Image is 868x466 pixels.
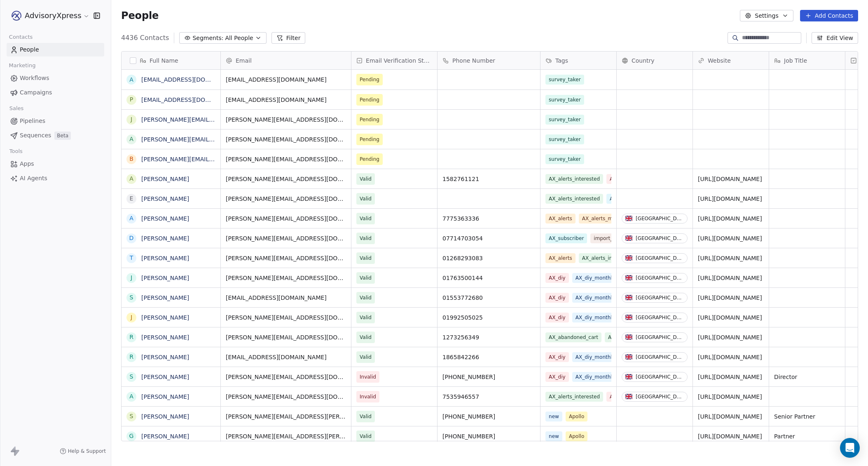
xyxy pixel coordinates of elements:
[226,175,346,183] span: [PERSON_NAME][EMAIL_ADDRESS][DOMAIN_NAME]
[636,275,684,281] div: [GEOGRAPHIC_DATA]
[545,233,587,243] span: AX_subscriber
[545,75,584,85] span: survey_taker
[141,413,189,420] a: [PERSON_NAME]
[54,132,71,140] span: Beta
[636,334,684,340] div: [GEOGRAPHIC_DATA]
[566,412,587,421] span: Apollo
[129,174,133,183] div: A
[360,353,372,361] span: Valid
[129,353,133,361] div: R
[572,352,618,362] span: AX_diy_monthly
[129,333,133,341] div: R
[129,234,134,242] div: D
[5,59,39,72] span: Marketing
[545,412,562,421] span: new
[130,293,133,302] div: S
[708,56,731,65] span: Website
[605,332,662,342] span: AX_alerts_interested
[698,433,762,440] a: [URL][DOMAIN_NAME]
[271,32,306,44] button: Filter
[800,10,858,21] button: Add Contacts
[226,353,346,361] span: [EMAIL_ADDRESS][DOMAIN_NAME]
[812,32,858,44] button: Edit View
[130,95,133,104] div: p
[122,52,220,69] div: Full Name
[7,86,104,99] a: Campaigns
[226,155,346,163] span: [PERSON_NAME][EMAIL_ADDRESS][DOMAIN_NAME]
[20,45,39,54] span: People
[442,254,535,262] span: 01268293083
[351,52,437,69] div: Email Verification Status
[226,432,346,440] span: [PERSON_NAME][EMAIL_ADDRESS][PERSON_NAME][DOMAIN_NAME]
[572,372,618,382] span: AX_diy_monthly
[10,9,88,23] button: AdvisoryXpress
[698,215,762,222] a: [URL][DOMAIN_NAME]
[20,174,47,183] span: AI Agents
[20,160,34,168] span: Apps
[442,274,535,282] span: 01763500144
[129,75,133,84] div: a
[572,293,618,303] span: AX_diy_monthly
[226,254,346,262] span: [PERSON_NAME][EMAIL_ADDRESS][DOMAIN_NAME]
[226,234,346,242] span: [PERSON_NAME][EMAIL_ADDRESS][DOMAIN_NAME]
[141,393,189,400] a: [PERSON_NAME]
[141,215,189,222] a: [PERSON_NAME]
[131,313,132,322] div: J
[740,10,793,21] button: Settings
[636,216,684,221] div: [GEOGRAPHIC_DATA]
[698,413,762,420] a: [URL][DOMAIN_NAME]
[7,129,104,142] a: SequencesBeta
[698,176,762,182] a: [URL][DOMAIN_NAME]
[545,273,569,283] span: AX_diy
[545,214,576,224] span: AX_alerts
[693,52,769,69] div: Website
[7,114,104,128] a: Pipelines
[590,233,647,243] span: import_K_20250513
[442,353,535,361] span: 1865842266
[698,275,762,281] a: [URL][DOMAIN_NAME]
[545,95,584,105] span: survey_taker
[636,235,684,241] div: [GEOGRAPHIC_DATA]
[840,438,860,458] div: Open Intercom Messenger
[360,214,372,223] span: Valid
[121,33,169,43] span: 4436 Contacts
[698,314,762,321] a: [URL][DOMAIN_NAME]
[774,432,840,440] span: Partner
[636,394,684,400] div: [GEOGRAPHIC_DATA]
[141,255,189,261] a: [PERSON_NAME]
[566,431,587,441] span: Apollo
[5,31,36,43] span: Contacts
[141,235,189,242] a: [PERSON_NAME]
[131,273,132,282] div: J
[141,195,189,202] a: [PERSON_NAME]
[698,334,762,341] a: [URL][DOMAIN_NAME]
[545,313,569,322] span: AX_diy
[20,88,52,97] span: Campaigns
[129,392,133,401] div: A
[226,115,346,124] span: [PERSON_NAME][EMAIL_ADDRESS][DOMAIN_NAME]
[545,372,569,382] span: AX_diy
[7,157,104,171] a: Apps
[122,70,221,442] div: grid
[7,71,104,85] a: Workflows
[442,234,535,242] span: 07714703054
[540,52,616,69] div: Tags
[442,313,535,322] span: 01992505025
[769,52,845,69] div: Job Title
[698,255,762,261] a: [URL][DOMAIN_NAME]
[360,432,372,440] span: Valid
[360,175,372,183] span: Valid
[698,354,762,360] a: [URL][DOMAIN_NAME]
[442,333,535,341] span: 1273256349
[360,274,372,282] span: Valid
[555,56,568,65] span: Tags
[20,131,51,140] span: Sequences
[226,135,346,144] span: [PERSON_NAME][EMAIL_ADDRESS][DOMAIN_NAME]
[442,294,535,302] span: 01553772680
[25,10,81,21] span: AdvisoryXpress
[226,412,346,421] span: [PERSON_NAME][EMAIL_ADDRESS][PERSON_NAME][DOMAIN_NAME]
[236,56,252,65] span: Email
[141,176,189,182] a: [PERSON_NAME]
[545,431,562,441] span: new
[360,195,372,203] span: Valid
